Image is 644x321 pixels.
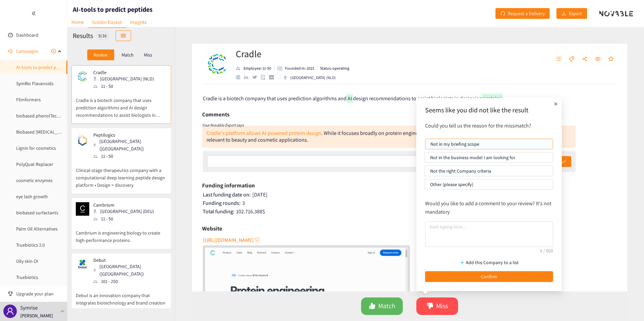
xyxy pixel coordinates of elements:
span: Confirm [481,273,497,280]
span: unordered-list [556,56,561,62]
button: star [605,54,617,65]
p: Cradle is a biotech company that uses prediction algorithms and AI design recommendations to assi... [76,90,167,119]
a: Dashboard [16,32,38,38]
span: check [561,159,566,165]
button: tag [566,54,578,65]
span: plus-circle [51,49,56,53]
button: unordered-list [552,54,565,65]
i: Your Novable Expert says [202,122,244,128]
p: Status: operating [320,65,349,71]
span: download [561,11,566,16]
div: 102.716.388 $ [203,208,617,215]
a: Truebiotics [16,274,38,280]
p: Employee: 11-50 [244,65,271,71]
button: [URL][DOMAIN_NAME] [203,235,260,245]
mark: AI [347,94,353,103]
button: share-alt [579,54,591,65]
div: 9 / 16 [96,32,109,40]
div: 101 - 250 [93,278,166,285]
div: Chat-Widget [534,248,644,321]
button: redoRequest a Delivery [495,8,550,19]
span: like [369,302,376,310]
li: Status [317,65,349,71]
span: Export [569,10,582,17]
h2: Results [73,31,93,40]
p: Cambrium [93,202,154,208]
div: [GEOGRAPHIC_DATA] (NLD) [93,75,158,82]
p: Review [94,52,107,58]
span: design recommendations to assist biologists in designing [353,95,482,102]
p: Miss [144,52,152,58]
a: crunchbase [269,75,278,79]
div: . While it focuses broadly on protein engineering, the platform intentionally supports peptides, ... [206,130,555,143]
a: Cradle's platform allows AI-powered protein design [206,130,321,137]
button: downloadExport [556,8,587,19]
a: Home [67,17,88,27]
p: Match [122,52,134,58]
div: [DATE] [203,191,617,198]
span: trophy [8,291,13,296]
p: Cradle [93,70,154,75]
div: [GEOGRAPHIC_DATA] ([GEOGRAPHIC_DATA]) [93,138,166,152]
a: Insights [126,17,151,27]
p: Debut [93,257,162,263]
div: [GEOGRAPHIC_DATA] (DEU) [93,208,158,215]
h6: Funding information [202,180,255,190]
h6: Comments [202,109,229,119]
button: table [116,30,131,41]
a: Golden Basket [88,17,126,28]
p: Add this Company to a list [466,259,519,266]
iframe: Chat Widget [534,248,644,321]
span: Upgrade your plan [16,287,62,300]
p: Clinical-stage therapeutics company with a computational deep learning peptide design platform • ... [76,160,167,189]
a: google maps [261,75,269,80]
img: Snapshot of the company's website [76,202,89,216]
p: Not the right Company criteria [430,166,548,176]
span: Cradle is a biotech company that uses prediction algorithms and [203,95,347,102]
span: Total funding: [203,208,234,215]
div: 3 [203,200,617,207]
a: Biobased [MEDICAL_DATA] [16,129,69,135]
span: Campaigns [16,44,38,58]
a: biobased phenolTechnology [16,113,73,119]
div: 11 - 50 [93,215,158,222]
p: Not in my briefing scope [430,139,548,149]
h2: Cradle [236,47,349,61]
div: 11 - 50 [93,82,158,90]
a: eye lash growth [16,193,48,200]
a: Lignin for cosmetics [16,145,56,151]
span: user [6,307,14,315]
span: Last funding date on: [203,191,251,198]
div: [GEOGRAPHIC_DATA] (NLD) [284,75,336,81]
p: Founded in: 2021 [285,65,314,71]
img: Snapshot of the company's website [76,132,89,146]
span: Request a Delivery [508,10,545,17]
img: Snapshot of the company's website [76,70,89,83]
p: [PERSON_NAME] [20,312,53,319]
a: twitter [252,75,261,79]
h6: Website [202,223,222,234]
p: Cambrium is engineering biology to create high-performance proteins. [76,222,167,244]
span: Miss [436,301,448,311]
span: double-left [31,11,36,16]
button: eye [592,54,604,65]
a: Oily skin OI [16,258,38,264]
a: Palm Oil Alternatives [16,226,58,232]
li: Founded in year [274,65,317,71]
a: biobased surfactants [16,210,58,216]
mark: proteins [482,94,503,103]
a: linkedin [244,75,252,79]
span: [URL][DOMAIN_NAME] [203,236,254,244]
span: plus [552,101,559,107]
a: cosmetic enzymes [16,177,53,183]
span: dislike [427,302,433,310]
div: 11 - 50 [93,152,166,160]
h1: AI-tools to predict peptides [73,5,153,14]
p: Not in the business model I am looking for [430,152,548,163]
img: Company Logo [204,50,231,77]
span: redo [501,11,505,16]
li: Employees [236,65,274,71]
span: . [503,95,504,102]
span: share-alt [582,56,587,62]
a: Filmformers [16,97,41,103]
